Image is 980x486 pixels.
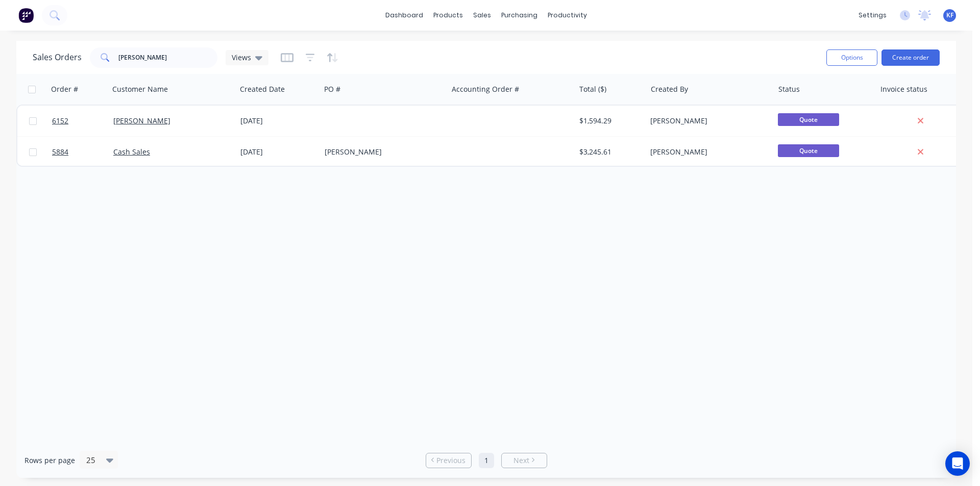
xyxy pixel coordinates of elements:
[113,147,150,157] a: Cash Sales
[422,453,551,468] ul: Pagination
[496,8,543,23] div: purchasing
[52,116,68,126] span: 6152
[18,8,34,23] img: Factory
[502,455,547,466] a: Next page
[778,113,839,126] span: Quote
[468,8,496,23] div: sales
[113,116,170,125] a: [PERSON_NAME]
[650,147,764,157] div: [PERSON_NAME]
[52,147,68,157] span: 5884
[112,84,168,94] div: Customer Name
[52,106,113,136] a: 6152
[650,116,764,126] div: [PERSON_NAME]
[240,116,316,126] div: [DATE]
[946,11,953,20] span: KF
[118,47,218,68] input: Search...
[778,144,839,157] span: Quote
[452,84,519,94] div: Accounting Order #
[51,84,78,94] div: Order #
[52,137,113,167] a: 5884
[579,116,639,126] div: $1,594.29
[380,8,428,23] a: dashboard
[651,84,688,94] div: Created By
[325,147,438,157] div: [PERSON_NAME]
[579,84,606,94] div: Total ($)
[33,53,82,62] h1: Sales Orders
[881,49,940,66] button: Create order
[24,455,75,466] span: Rows per page
[513,455,529,466] span: Next
[426,455,471,466] a: Previous page
[428,8,468,23] div: products
[826,49,877,66] button: Options
[240,147,316,157] div: [DATE]
[240,84,285,94] div: Created Date
[880,84,927,94] div: Invoice status
[579,147,639,157] div: $3,245.61
[479,453,494,468] a: Page 1 is your current page
[945,451,970,476] div: Open Intercom Messenger
[232,52,251,63] span: Views
[543,8,592,23] div: productivity
[324,84,340,94] div: PO #
[778,84,800,94] div: Status
[853,8,892,23] div: settings
[436,455,465,466] span: Previous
